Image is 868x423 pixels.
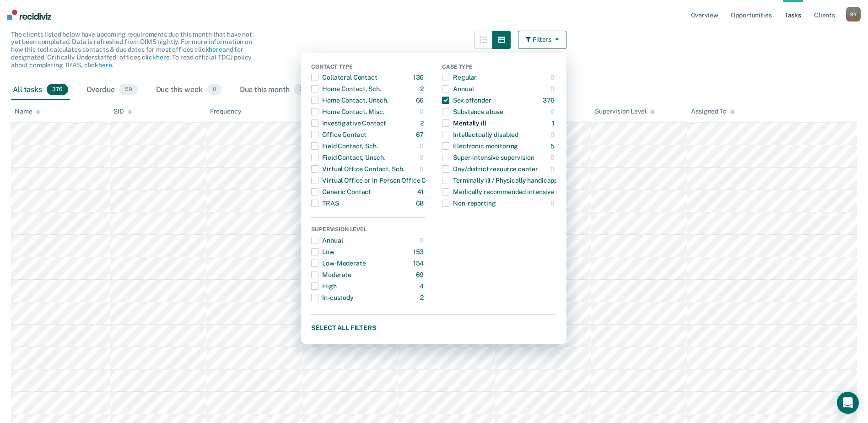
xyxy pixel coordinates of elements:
[442,173,565,188] div: Terminally ill / Physically handicapped
[420,162,426,176] div: 0
[154,80,223,100] div: Due this week0
[119,84,137,96] span: 59
[113,108,132,115] div: SID
[442,116,486,130] div: Mentally ill
[311,279,336,293] div: High
[311,184,371,199] div: Generic Contact
[311,290,354,305] div: In-custody
[550,81,556,96] div: 0
[311,139,377,153] div: Field Contact, Sch.
[294,84,314,96] span: 317
[420,290,426,305] div: 2
[11,31,252,69] span: The clients listed below have upcoming requirements due this month that have not yet been complet...
[442,93,491,108] div: Sex offender
[311,81,381,96] div: Home Contact, Sch.
[442,70,477,85] div: Regular
[238,80,316,100] div: Due this month317
[311,104,384,119] div: Home Contact, Misc.
[417,184,426,199] div: 41
[691,108,734,115] div: Assigned To
[846,7,861,22] div: R Y
[550,150,556,165] div: 0
[47,84,68,96] span: 376
[7,10,51,20] img: Recidiviz
[85,80,140,100] div: Overdue59
[311,70,377,85] div: Collateral Contact
[207,84,221,96] span: 0
[311,150,385,165] div: Field Contact, Unsch.
[550,162,556,176] div: 0
[442,150,534,165] div: Super-intensive supervision
[98,61,112,69] a: here
[311,127,367,142] div: Office Contact
[311,162,404,176] div: Virtual Office Contact, Sch.
[846,7,861,22] button: RY
[420,81,426,96] div: 2
[311,226,426,234] div: Supervision Level
[442,104,503,119] div: Substance abuse
[311,256,366,271] div: Low-Moderate
[442,162,538,176] div: Day/district resource center
[595,108,655,115] div: Supervision Level
[413,256,426,271] div: 154
[209,46,222,53] a: here
[550,70,556,85] div: 0
[543,93,557,108] div: 376
[442,81,474,96] div: Annual
[442,184,589,199] div: Medically recommended intensive supervision
[550,196,556,211] div: 0
[156,54,169,61] a: here
[311,244,334,259] div: Low
[420,279,426,293] div: 4
[552,116,556,130] div: 1
[311,93,388,108] div: Home Contact, Unsch.
[311,173,446,188] div: Virtual Office or In-Person Office Contact
[311,233,343,248] div: Annual
[311,196,339,211] div: TRAS
[420,233,426,248] div: 0
[11,80,70,100] div: All tasks376
[416,93,426,108] div: 66
[311,322,556,333] button: Select all filters
[420,104,426,119] div: 0
[15,108,40,115] div: Name
[837,392,859,414] div: Open Intercom Messenger
[420,116,426,130] div: 2
[550,127,556,142] div: 0
[442,196,496,211] div: Non-reporting
[420,139,426,153] div: 0
[311,116,386,130] div: Investigative Contact
[416,127,426,142] div: 67
[550,104,556,119] div: 0
[550,139,556,153] div: 5
[311,267,351,282] div: Moderate
[311,64,426,72] div: Contact Type
[420,150,426,165] div: 0
[416,267,426,282] div: 69
[442,127,518,142] div: Intellectually disabled
[518,31,566,49] button: Filters
[442,64,556,72] div: Case Type
[413,70,426,85] div: 136
[416,196,426,211] div: 68
[442,139,518,153] div: Electronic monitoring
[210,108,242,115] div: Frequency
[413,244,426,259] div: 153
